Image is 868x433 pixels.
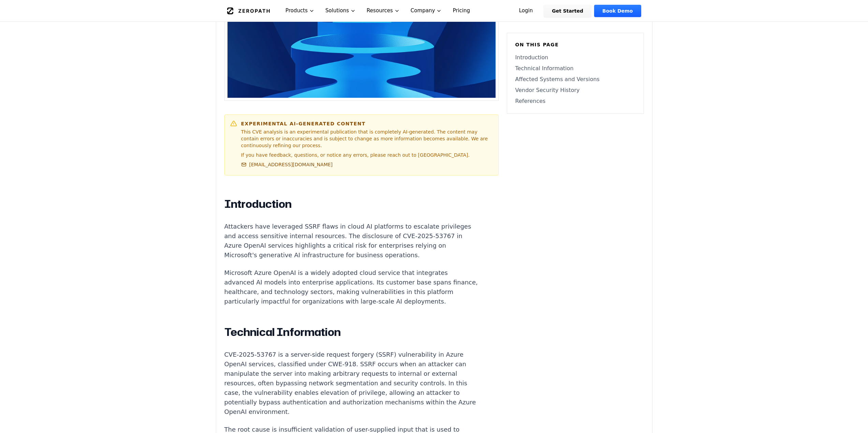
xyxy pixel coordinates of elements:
[515,97,635,105] a: References
[515,86,635,94] a: Vendor Security History
[224,222,478,260] p: Attackers have leveraged SSRF flaws in cloud AI platforms to escalate privileges and access sensi...
[594,5,641,17] a: Book Demo
[224,325,478,339] h2: Technical Information
[241,161,333,168] a: [EMAIL_ADDRESS][DOMAIN_NAME]
[241,120,493,127] h6: Experimental AI-Generated Content
[515,75,635,83] a: Affected Systems and Versions
[515,41,635,48] h6: On this page
[241,128,493,149] p: This CVE analysis is an experimental publication that is completely AI-generated. The content may...
[224,268,478,306] p: Microsoft Azure OpenAI is a widely adopted cloud service that integrates advanced AI models into ...
[515,64,635,73] a: Technical Information
[544,5,591,17] a: Get Started
[241,152,493,158] p: If you have feedback, questions, or notice any errors, please reach out to [GEOGRAPHIC_DATA].
[224,197,478,211] h2: Introduction
[224,350,478,417] p: CVE-2025-53767 is a server-side request forgery (SSRF) vulnerability in Azure OpenAI services, cl...
[511,5,541,17] a: Login
[515,53,635,62] a: Introduction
